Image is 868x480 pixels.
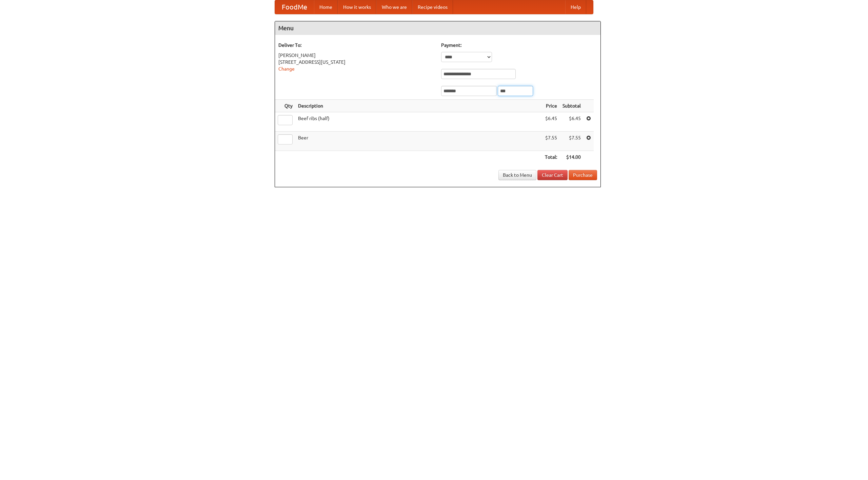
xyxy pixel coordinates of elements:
[542,112,560,132] td: $6.45
[278,42,434,49] h5: Deliver To:
[314,0,338,14] a: Home
[560,112,584,132] td: $6.45
[542,132,560,151] td: $7.55
[376,0,412,14] a: Who we are
[542,100,560,112] th: Price
[338,0,376,14] a: How it works
[295,100,542,112] th: Description
[569,170,597,180] button: Purchase
[542,151,560,164] th: Total:
[412,0,453,14] a: Recipe videos
[275,21,600,35] h4: Menu
[295,112,542,132] td: Beef ribs (half)
[275,100,295,112] th: Qty
[295,132,542,151] td: Beer
[278,52,434,59] div: [PERSON_NAME]
[560,151,584,164] th: $14.00
[565,0,586,14] a: Help
[560,100,584,112] th: Subtotal
[560,132,584,151] td: $7.55
[441,42,597,49] h5: Payment:
[537,170,568,180] a: Clear Cart
[278,66,295,72] a: Change
[275,0,314,14] a: FoodMe
[498,170,536,180] a: Back to Menu
[278,59,434,65] div: [STREET_ADDRESS][US_STATE]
